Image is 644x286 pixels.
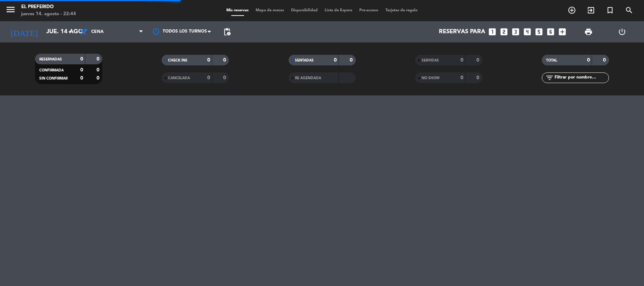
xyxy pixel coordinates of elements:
[422,76,440,80] span: NO SHOW
[80,68,83,72] strong: 0
[603,58,607,63] strong: 0
[5,4,16,17] button: menu
[422,59,439,62] span: SERVIDAS
[605,21,639,42] div: LOG OUT
[587,58,590,63] strong: 0
[625,6,633,14] i: search
[545,74,554,82] i: filter_list
[21,4,76,11] div: El Preferido
[223,75,227,80] strong: 0
[66,28,74,36] i: arrow_drop_down
[618,28,626,36] i: power_settings_new
[223,58,227,63] strong: 0
[439,29,485,35] span: Reservas para
[223,28,231,36] span: pending_actions
[350,58,354,63] strong: 0
[39,69,64,72] span: CONFIRMADA
[295,59,314,62] span: SENTADAS
[534,27,544,36] i: looks_5
[558,27,567,36] i: add_box
[97,57,101,62] strong: 0
[334,58,337,63] strong: 0
[97,76,101,81] strong: 0
[80,76,83,81] strong: 0
[499,27,509,36] i: looks_two
[523,27,532,36] i: looks_4
[568,6,576,14] i: add_circle_outline
[587,6,595,14] i: exit_to_app
[460,75,463,80] strong: 0
[97,68,101,72] strong: 0
[39,58,62,61] span: RESERVADAS
[21,11,76,18] div: jueves 14. agosto - 22:44
[80,57,83,62] strong: 0
[207,75,210,80] strong: 0
[295,76,321,80] span: RE AGENDADA
[39,77,68,80] span: SIN CONFIRMAR
[207,58,210,63] strong: 0
[252,8,288,12] span: Mapa de mesas
[476,75,481,80] strong: 0
[288,8,321,12] span: Disponibilidad
[606,6,614,14] i: turned_in_not
[488,27,497,36] i: looks_one
[168,59,187,62] span: CHECK INS
[511,27,520,36] i: looks_3
[476,58,481,63] strong: 0
[91,29,104,34] span: Cena
[5,4,16,15] i: menu
[554,74,609,82] input: Filtrar por nombre...
[223,8,252,12] span: Mis reservas
[356,8,382,12] span: Pre-acceso
[382,8,421,12] span: Tarjetas de regalo
[584,28,593,36] span: print
[546,27,555,36] i: looks_6
[321,8,356,12] span: Lista de Espera
[5,24,43,40] i: [DATE]
[460,58,463,63] strong: 0
[168,76,190,80] span: CANCELADA
[546,59,557,62] span: TOTAL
